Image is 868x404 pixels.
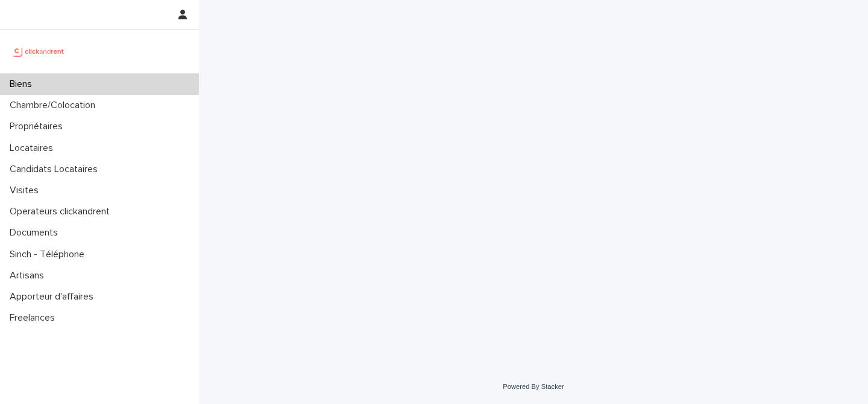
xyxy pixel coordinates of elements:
[5,164,107,175] p: Candidats Locataires
[5,121,72,132] p: Propriétaires
[5,79,42,90] p: Biens
[5,270,54,281] p: Artisans
[5,312,64,324] p: Freelances
[10,39,68,63] img: UCB0brd3T0yccxBKYDjQ
[5,291,103,303] p: Apporteur d'affaires
[5,100,105,111] p: Chambre/Colocation
[5,185,48,196] p: Visites
[503,383,564,390] a: Powered By Stacker
[5,143,63,154] p: Locataires
[5,249,94,260] p: Sinch - Téléphone
[5,227,68,239] p: Documents
[5,206,119,217] p: Operateurs clickandrent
